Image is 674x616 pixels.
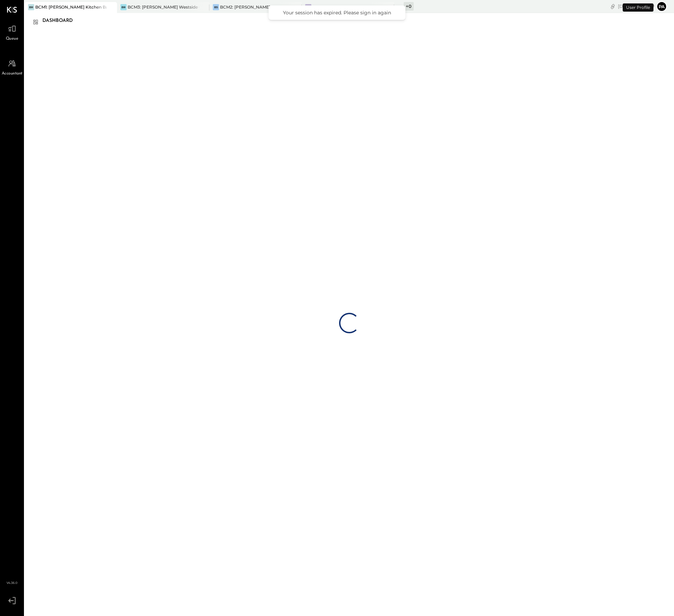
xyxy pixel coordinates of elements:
div: BR [28,4,34,10]
div: copy link [609,3,616,10]
div: BCM2: [PERSON_NAME] American Cooking [220,4,291,10]
div: BCM3: [PERSON_NAME] Westside Grill [128,4,199,10]
button: pa [656,1,667,12]
a: Accountant [0,57,24,77]
div: + 0 [404,2,414,11]
a: Queue [0,22,24,42]
div: User Profile [623,3,653,12]
div: Dashboard [42,15,80,26]
span: Accountant [2,71,23,77]
div: BCM1: [PERSON_NAME] Kitchen Bar Market [35,4,107,10]
div: BB [305,4,311,10]
div: BHG: [PERSON_NAME] Hospitality Group, LLC [312,4,384,10]
div: BR [120,4,127,10]
div: [DATE] [618,3,654,10]
span: Queue [6,36,18,42]
div: Your session has expired. Please sign in again [275,10,399,16]
div: BS [213,4,219,10]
